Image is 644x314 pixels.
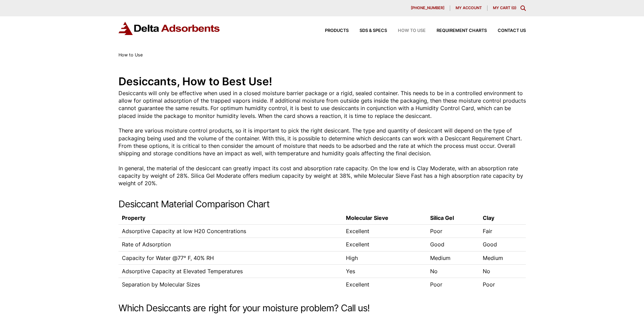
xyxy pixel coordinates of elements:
[479,264,526,278] td: No
[118,264,343,278] td: Adsorptive Capacity at Elevated Temperatures
[118,212,343,224] th: Property
[325,29,349,33] span: Products
[427,238,479,251] td: Good
[479,224,526,238] td: Fair
[427,212,479,224] th: Silica Gel
[343,212,427,224] th: Molecular Sieve
[360,29,387,33] span: SDS & SPECS
[411,6,444,10] span: [PHONE_NUMBER]
[479,278,526,291] td: Poor
[520,5,526,11] div: Toggle Modal Content
[498,29,526,33] span: Contact Us
[118,278,343,291] td: Separation by Molecular Sizes
[314,29,349,33] a: Products
[349,29,387,33] a: SDS & SPECS
[426,29,487,33] a: Requirement Charts
[343,224,427,238] td: Excellent
[493,5,516,10] a: My Cart (0)
[450,5,487,11] a: My account
[405,5,450,11] a: [PHONE_NUMBER]
[343,278,427,291] td: Excellent
[343,264,427,278] td: Yes
[118,74,526,89] h1: Desiccants, How to Best Use!
[118,224,343,238] td: Adsorptive Capacity at low H20 Concentrations
[343,251,427,264] td: High
[118,251,343,264] td: Capacity for Water @77° F, 40% RH
[387,29,426,33] a: How to Use
[427,251,479,264] td: Medium
[118,22,220,35] img: Delta Adsorbents
[118,52,143,57] span: How to Use
[427,264,479,278] td: No
[487,29,526,33] a: Contact Us
[479,212,526,224] th: Clay
[118,89,526,120] p: Desiccants will only be effective when used in a closed moisture barrier package or a rigid, seal...
[118,164,526,187] p: In general, the material of the desiccant can greatly impact its cost and absorption rate capacit...
[118,238,343,251] td: Rate of Adsorption
[479,238,526,251] td: Good
[427,224,479,238] td: Poor
[513,5,515,10] span: 0
[118,127,526,157] p: There are various moisture control products, so it is important to pick the right desiccant. The ...
[456,6,482,10] span: My account
[343,238,427,251] td: Excellent
[398,29,426,33] span: How to Use
[437,29,487,33] span: Requirement Charts
[479,251,526,264] td: Medium
[427,278,479,291] td: Poor
[118,199,526,210] h2: Desiccant Material Comparison Chart
[118,303,526,314] h2: Which Desiccants are right for your moisture problem? Call us!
